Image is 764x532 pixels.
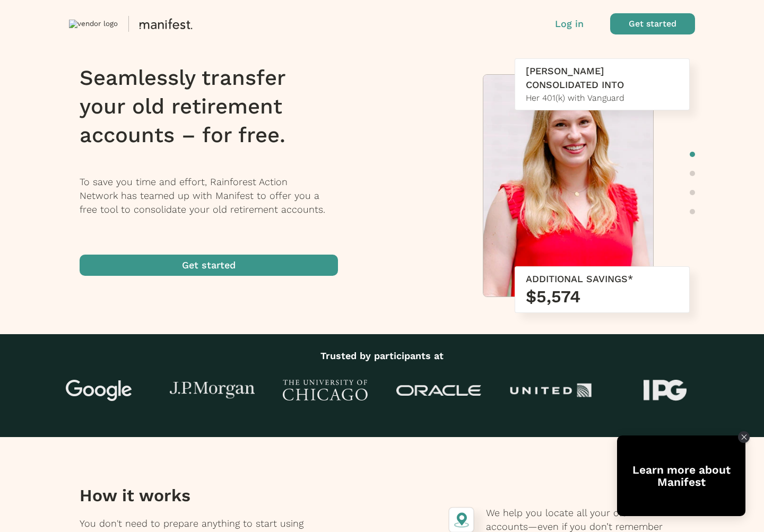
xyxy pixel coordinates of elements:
[80,64,352,150] h1: Seamlessly transfer your old retirement accounts – for free.
[617,464,745,488] div: Learn more about Manifest
[80,485,317,506] h3: How it works
[617,435,745,516] div: Open Tolstoy widget
[80,175,352,216] p: To save you time and effort, Rainforest Action Network has teamed up with Manifest to offer you a...
[738,431,750,443] div: Close Tolstoy widget
[396,385,481,396] img: Oracle
[283,380,368,401] img: University of Chicago
[69,13,387,34] button: vendor logo
[526,272,679,286] div: ADDITIONAL SAVINGS*
[69,20,118,28] img: vendor logo
[526,92,679,104] div: Her 401(k) with Vanguard
[80,255,338,276] button: Get started
[526,286,679,307] h3: $5,574
[617,435,745,516] div: Open Tolstoy
[526,64,679,92] div: [PERSON_NAME] CONSOLIDATED INTO
[617,435,745,516] div: Tolstoy bubble widget
[555,17,584,31] button: Log in
[610,13,695,34] button: Get started
[57,380,142,401] img: Google
[170,382,255,399] img: J.P Morgan
[483,75,653,302] img: Meredith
